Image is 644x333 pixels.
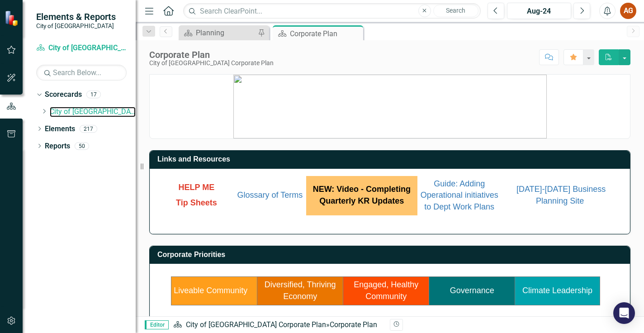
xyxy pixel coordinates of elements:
div: 217 [80,125,97,133]
button: AG [620,3,636,19]
a: HELP ME [179,184,215,191]
span: Search [446,7,465,14]
div: Corporate Plan [330,320,377,329]
input: Search ClearPoint... [183,3,481,19]
h3: Links and Resources [157,155,625,163]
a: Scorecards [45,90,82,100]
a: Climate Leadership [522,286,592,295]
a: Glossary of Terms [237,190,303,200]
div: Planning [196,27,256,38]
span: Tip Sheets [176,198,217,207]
a: Engaged, Healthy Community [354,280,418,301]
div: Corporate Plan [290,28,361,39]
a: City of [GEOGRAPHIC_DATA] Corporate Plan [50,107,136,117]
div: 17 [86,91,101,99]
button: Search [433,5,478,17]
div: City of [GEOGRAPHIC_DATA] Corporate Plan [149,60,274,67]
h3: Corporate Priorities [157,251,625,259]
button: Aug-24 [507,3,571,19]
a: Reports [45,141,70,152]
a: Governance [450,286,494,295]
a: Elements [45,124,75,134]
span: Elements & Reports [36,11,116,22]
a: Liveable Community [174,286,247,295]
div: Aug-24 [510,6,568,17]
a: Planning [181,27,256,38]
a: Tip Sheets [176,200,217,207]
span: HELP ME [179,183,215,192]
img: ClearPoint Strategy [5,10,20,26]
a: Diversified, Thriving Economy [265,280,336,301]
div: 50 [75,142,89,150]
input: Search Below... [36,65,127,81]
a: [DATE]-[DATE] Business Planning Site [516,185,606,205]
a: City of [GEOGRAPHIC_DATA] Corporate Plan [36,43,127,53]
span: NEW: Video - Completing Quarterly KR Updates [313,185,411,205]
a: City of [GEOGRAPHIC_DATA] Corporate Plan [186,320,326,329]
small: City of [GEOGRAPHIC_DATA] [36,22,116,29]
span: Guide: Adding Operational initiatives to Dept Work Plans [421,179,498,211]
span: Editor [145,320,169,329]
div: Open Intercom Messenger [613,302,635,324]
a: Guide: Adding Operational initiatives to Dept Work Plans [421,181,498,211]
div: » [173,320,383,330]
div: Corporate Plan [149,50,274,60]
a: NEW: Video - Completing Quarterly KR Updates [313,186,411,205]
